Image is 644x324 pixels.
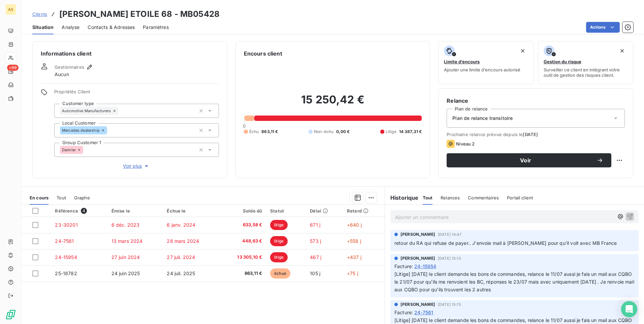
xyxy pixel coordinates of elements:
[444,59,480,64] span: Limite d’encours
[468,195,499,200] span: Commentaires
[544,59,581,64] span: Gestion du risque
[224,238,262,245] span: 448,63 €
[452,115,513,122] span: Plan de relance transitoire
[544,67,627,78] span: Surveiller ce client en intégrant votre outil de gestion des risques client.
[55,64,84,70] span: Gestionnaires
[444,67,520,72] span: Ajouter une limite d’encours autorisé
[5,309,16,320] img: Logo LeanPay
[270,252,288,262] span: litige
[7,65,19,71] span: +99
[270,268,290,279] span: échue
[400,255,435,261] span: [PERSON_NAME]
[456,141,475,147] span: Niveau 2
[55,254,77,260] span: 24-15954
[32,11,47,17] span: Clients
[54,162,219,170] button: Voir plus
[399,129,422,135] span: 14 387,31 €
[111,208,159,214] div: Émise le
[347,208,381,214] div: Retard
[111,254,140,260] span: 27 juin 2024
[438,302,461,306] span: [DATE] 15:15
[119,108,124,114] input: Ajouter une valeur
[81,208,87,214] span: 4
[167,270,195,276] span: 24 juil. 2025
[438,256,461,260] span: [DATE] 15:15
[347,254,361,260] span: +437 j
[400,301,435,307] span: [PERSON_NAME]
[88,24,135,31] span: Contacts & Adresses
[224,254,262,261] span: 13 305,10 €
[447,132,625,137] span: Prochaine relance prévue depuis le
[438,232,461,236] span: [DATE] 14:47
[447,153,611,167] button: Voir
[111,270,140,276] span: 24 juin 2025
[310,254,321,260] span: 467 j
[224,222,262,228] span: 633,58 €
[414,263,436,270] span: 24-15954
[54,89,219,98] span: Propriétés Client
[423,195,433,200] span: Tout
[394,309,413,316] span: Facture :
[336,129,350,135] span: 0,00 €
[41,50,219,58] h6: Informations client
[310,208,339,214] div: Délai
[32,24,54,31] span: Situation
[386,129,396,135] span: Litige
[441,195,460,200] span: Relances
[586,22,620,33] button: Actions
[538,41,633,84] button: Gestion du risqueSurveiller ce client en intégrant votre outil de gestion des risques client.
[167,238,199,244] span: 28 mars 2024
[5,4,16,15] div: AS
[55,71,69,78] span: Aucun
[57,195,66,200] span: Tout
[244,50,282,58] h6: Encours client
[310,270,320,276] span: 105 j
[167,208,216,214] div: Échue le
[438,41,534,84] button: Limite d’encoursAjouter une limite d’encours autorisé
[107,127,112,133] input: Ajouter une valeur
[447,97,625,105] h6: Relance
[55,270,77,276] span: 25-18782
[455,158,597,163] span: Voir
[59,8,220,20] h3: [PERSON_NAME] ETOILE 68 - MB05428
[55,222,77,228] span: 23-30201
[270,220,288,230] span: litige
[62,24,79,31] span: Analyse
[32,11,47,18] a: Clients
[385,194,419,202] h6: Historique
[314,129,333,135] span: Non-échu
[310,238,321,244] span: 573 j
[394,263,413,270] span: Facture :
[123,163,150,169] span: Voir plus
[74,195,90,200] span: Graphe
[111,238,143,244] span: 13 mars 2024
[111,222,140,228] span: 6 déc. 2023
[414,309,433,316] span: 24-7561
[224,270,262,277] span: 863,11 €
[243,123,246,129] span: 0
[83,147,89,153] input: Ajouter une valeur
[270,236,288,246] span: litige
[249,129,259,135] span: Échu
[347,270,358,276] span: +75 j
[55,238,74,244] span: 24-7561
[507,195,533,200] span: Portail client
[523,132,538,137] span: [DATE]
[62,148,76,152] span: Daimler
[261,129,278,135] span: 863,11 €
[394,240,617,246] span: retour du RA qui refuse de payer.. J'envoie mail à [PERSON_NAME] pour qu'il voit avec MB France
[347,222,362,228] span: +640 j
[270,208,302,214] div: Statut
[143,24,169,31] span: Paramètres
[621,301,637,317] div: Open Intercom Messenger
[55,208,103,214] div: Référence
[224,208,262,214] div: Solde dû
[167,254,195,260] span: 27 juil. 2024
[394,271,636,292] span: [Litige] [DATE] le client demande les bons de commandes, relance le 11/07 aussi je fais un mail a...
[310,222,320,228] span: 671 j
[30,195,49,200] span: En cours
[347,238,361,244] span: +558 j
[167,222,195,228] span: 6 janv. 2024
[244,93,422,113] h2: 15 250,42 €
[62,109,111,113] span: Automotive Manufacturers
